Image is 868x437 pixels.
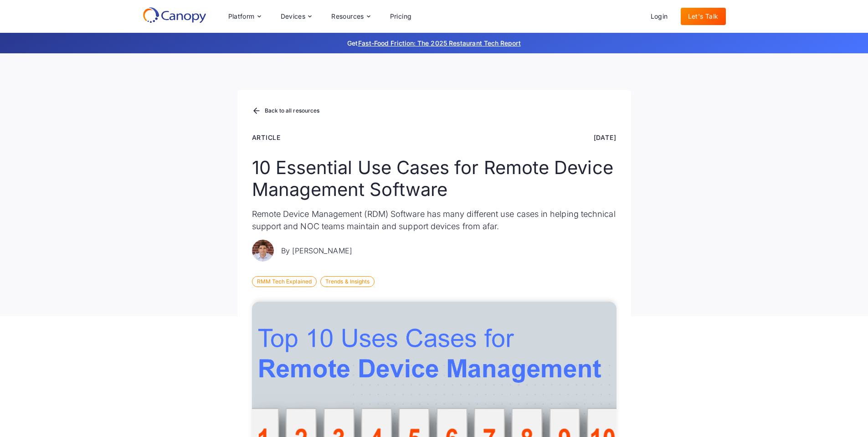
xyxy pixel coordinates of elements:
[281,13,306,20] div: Devices
[383,8,419,25] a: Pricing
[681,8,726,25] a: Let's Talk
[252,276,317,287] div: RMM Tech Explained
[324,7,377,26] div: Resources
[643,8,675,25] a: Login
[252,133,281,142] div: Article
[594,133,616,142] div: [DATE]
[331,13,364,20] div: Resources
[281,245,352,256] p: By [PERSON_NAME]
[273,7,319,26] div: Devices
[228,13,255,20] div: Platform
[358,39,521,47] a: Fast-Food Friction: The 2025 Restaurant Tech Report
[252,208,616,232] p: Remote Device Management (RDM) Software has many different use cases in helping technical support...
[252,157,616,201] h1: 10 Essential Use Cases for Remote Device Management Software
[320,276,375,287] div: Trends & Insights
[221,7,268,26] div: Platform
[265,108,320,113] div: Back to all resources
[252,105,320,117] a: Back to all resources
[211,38,657,48] p: Get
